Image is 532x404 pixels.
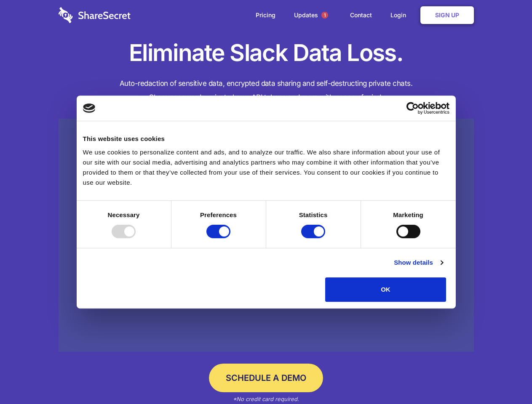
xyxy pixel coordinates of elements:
a: Sign Up [420,6,474,24]
strong: Necessary [108,211,140,218]
div: We use cookies to personalize content and ads, and to analyze our traffic. We also share informat... [83,147,449,188]
div: This website uses cookies [83,134,449,144]
h1: Eliminate Slack Data Loss. [59,38,474,68]
img: logo-wordmark-white-trans-d4663122ce5f474addd5e946df7df03e33cb6a1c49d2221995e7729f52c070b2.svg [59,7,131,23]
a: Wistia video thumbnail [59,119,474,352]
strong: Preferences [200,211,237,218]
h4: Auto-redaction of sensitive data, encrypted data sharing and self-destructing private chats. Shar... [59,77,474,104]
a: Usercentrics Cookiebot - opens in a new window [376,102,449,114]
img: logo [83,104,96,113]
button: OK [325,277,446,302]
a: Show details [394,258,443,268]
strong: Statistics [299,211,328,218]
a: Pricing [247,2,284,28]
a: Schedule a Demo [209,364,323,392]
strong: Marketing [393,211,423,218]
a: Login [382,2,419,28]
span: 1 [321,12,328,19]
em: *No credit card required. [233,396,299,402]
a: Contact [342,2,380,28]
